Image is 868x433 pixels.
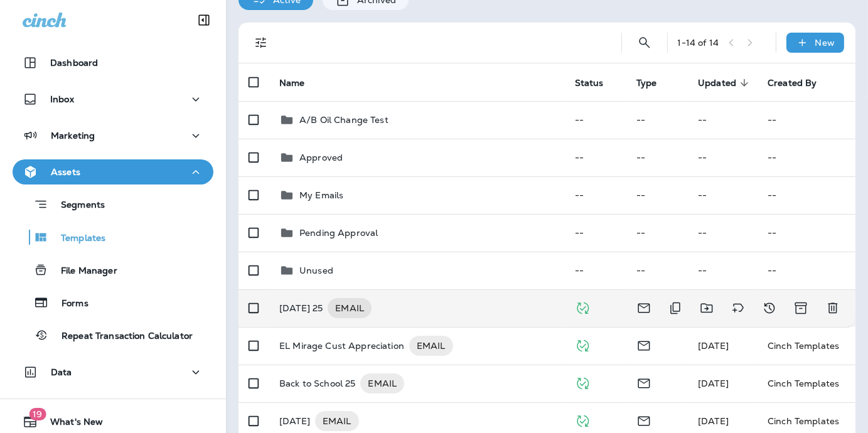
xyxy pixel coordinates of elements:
span: Published [575,301,591,313]
span: Updated [698,78,736,88]
button: Add tags [726,296,751,321]
td: -- [626,101,688,139]
span: EMAIL [360,377,404,390]
p: [DATE] 25 [279,298,323,318]
button: Marketing [13,123,213,148]
td: -- [565,101,626,139]
td: -- [758,139,855,176]
p: Dashboard [50,58,98,68]
span: Blanche Peterson [698,378,729,389]
td: -- [565,176,626,214]
span: Created By [768,77,833,88]
p: Pending Approval [299,228,378,238]
td: -- [688,214,758,252]
td: -- [626,139,688,176]
div: EMAIL [360,373,404,393]
span: 19 [29,408,46,420]
button: View Changelog [757,296,782,321]
td: -- [688,252,758,289]
p: Templates [48,233,105,245]
button: Data [13,360,213,385]
div: 1 - 14 of 14 [678,38,719,48]
span: Created By [768,78,817,88]
span: Blanche Peterson [698,340,729,351]
td: Cinch Templates [758,327,855,365]
div: EMAIL [409,336,453,356]
span: Name [279,77,321,88]
p: [DATE] [279,411,310,431]
button: Templates [13,224,213,250]
td: -- [565,214,626,252]
p: Repeat Transaction Calculator [49,331,193,343]
td: -- [688,139,758,176]
button: Move to folder [694,296,719,321]
span: Published [575,339,591,350]
td: -- [758,176,855,214]
span: What's New [38,417,103,432]
button: File Manager [13,257,213,283]
p: Approved [299,152,343,163]
button: Inbox [13,87,213,112]
button: Search Templates [632,30,657,55]
td: -- [758,252,855,289]
span: Published [575,377,591,388]
button: Filters [249,30,274,55]
button: Dashboard [13,50,213,75]
td: -- [688,101,758,139]
span: EMAIL [315,415,359,427]
p: My Emails [299,190,343,200]
td: -- [758,214,855,252]
p: A/B Oil Change Test [299,115,388,125]
p: File Manager [48,265,117,277]
p: New [815,38,835,48]
td: -- [626,214,688,252]
span: Type [636,78,657,88]
span: Email [636,301,651,313]
button: Segments [13,191,213,218]
td: -- [565,139,626,176]
div: EMAIL [315,411,359,431]
span: Email [636,377,651,388]
button: Forms [13,289,213,316]
span: EMAIL [328,302,372,314]
button: Repeat Transaction Calculator [13,322,213,348]
p: EL Mirage Cust Appreciation [279,336,404,356]
td: -- [626,252,688,289]
button: Delete [820,296,845,321]
p: Assets [51,167,80,177]
div: EMAIL [328,298,372,318]
p: Segments [48,200,105,212]
span: Updated [698,77,753,88]
td: -- [565,252,626,289]
span: Email [636,339,651,350]
button: Duplicate [663,296,688,321]
button: Archive [788,296,814,321]
span: EMAIL [409,339,453,352]
span: Status [575,78,604,88]
p: Inbox [50,94,74,104]
span: Email [636,414,651,425]
p: Data [51,367,72,377]
td: -- [758,101,855,139]
span: Type [636,77,673,88]
td: Cinch Templates [758,365,855,402]
span: Blanche Peterson [698,415,729,427]
span: Status [575,77,620,88]
p: Marketing [51,131,95,141]
span: Published [575,414,591,425]
td: -- [626,176,688,214]
span: Name [279,78,305,88]
td: -- [688,176,758,214]
p: Unused [299,265,333,275]
button: Assets [13,159,213,184]
p: Back to School 25 [279,373,355,393]
button: Collapse Sidebar [186,8,222,33]
p: Forms [49,298,88,310]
